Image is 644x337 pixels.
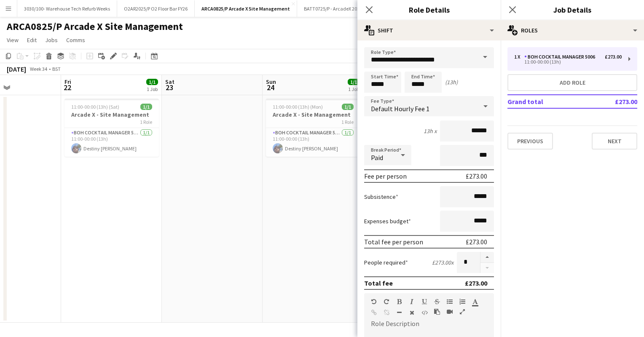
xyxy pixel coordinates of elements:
span: Fri [64,78,71,86]
span: Sat [165,78,174,86]
span: 24 [265,83,276,92]
div: 1 x [514,54,524,60]
app-card-role: BOH Cocktail Manager 50061/111:00-00:00 (13h)Destiny [PERSON_NAME] [64,128,159,157]
button: Redo [384,298,389,305]
td: £273.00 [587,95,637,108]
h3: Role Details [357,4,501,15]
app-job-card: 11:00-00:00 (13h) (Sat)1/1Arcade X - Site Management1 RoleBOH Cocktail Manager 50061/111:00-00:00... [64,99,159,157]
div: Total fee per person [364,238,423,246]
button: ARCA0825/P Arcade X Site Management [195,0,297,17]
app-job-card: 11:00-00:00 (13h) (Mon)1/1Arcade X - Site Management1 RoleBOH Cocktail Manager 50061/111:00-00:00... [266,99,360,157]
span: View [7,36,19,44]
button: Strikethrough [434,298,440,305]
div: Roles [501,20,644,40]
div: £273.00 [465,279,487,287]
button: Insert video [447,308,453,315]
button: BATT0725/P - ArcadeX 2025 [297,0,369,17]
span: Edit [27,36,37,44]
span: Paid [371,153,383,162]
a: View [3,35,22,45]
button: HTML Code [421,309,427,316]
button: Next [592,133,637,150]
div: BST [52,66,61,72]
div: 13h x [424,127,437,135]
span: 11:00-00:00 (13h) (Mon) [273,104,323,110]
button: O2AR2025/P O2 Floor Bar FY26 [117,0,195,17]
div: £273.00 [605,54,622,60]
span: 1/1 [342,104,354,110]
button: Clear Formatting [409,309,415,316]
button: Italic [409,298,415,305]
div: (13h) [445,78,458,86]
span: Sun [266,78,276,86]
div: BOH Cocktail Manager 5006 [524,54,598,60]
div: Shift [357,20,501,40]
div: 11:00-00:00 (13h) [514,60,622,64]
div: Fee per person [364,172,407,180]
div: 1 Job [147,86,158,92]
div: £273.00 [466,172,487,180]
span: 1 Role [140,119,152,125]
span: Comms [66,36,85,44]
label: Subsistence [364,193,398,201]
span: 22 [63,83,71,92]
span: 1/1 [348,79,360,85]
span: Jobs [45,36,58,44]
h3: Arcade X - Site Management [64,111,159,118]
button: Bold [396,298,402,305]
button: Increase [480,252,494,263]
h3: Arcade X - Site Management [266,111,360,118]
button: Unordered List [447,298,453,305]
h3: Job Details [501,4,644,15]
app-card-role: BOH Cocktail Manager 50061/111:00-00:00 (13h)Destiny [PERSON_NAME] [266,128,360,157]
span: Week 34 [28,66,49,72]
td: Grand total [507,95,587,108]
span: 1 Role [341,119,354,125]
button: Paste as plain text [434,308,440,315]
button: 3030/100- Warehouse Tech Refurb Weeks [17,0,117,17]
button: Ordered List [459,298,465,305]
span: 1/1 [140,104,152,110]
a: Comms [63,35,89,45]
a: Edit [24,35,40,45]
span: Default Hourly Fee 1 [371,104,429,113]
a: Jobs [42,35,61,45]
button: Text Color [472,298,478,305]
span: 1/1 [146,79,158,85]
div: £273.00 [466,238,487,246]
div: 1 Job [348,86,359,92]
button: Undo [371,298,377,305]
button: Underline [421,298,427,305]
button: Horizontal Line [396,309,402,316]
h1: ARCA0825/P Arcade X Site Management [7,20,183,33]
span: 11:00-00:00 (13h) (Sat) [71,104,119,110]
label: People required [364,259,408,266]
div: Total fee [364,279,393,287]
div: £273.00 x [432,259,453,266]
div: [DATE] [7,65,26,73]
button: Fullscreen [459,308,465,315]
span: 23 [164,83,174,92]
button: Add role [507,74,637,91]
button: Previous [507,133,553,150]
label: Expenses budget [364,217,411,225]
